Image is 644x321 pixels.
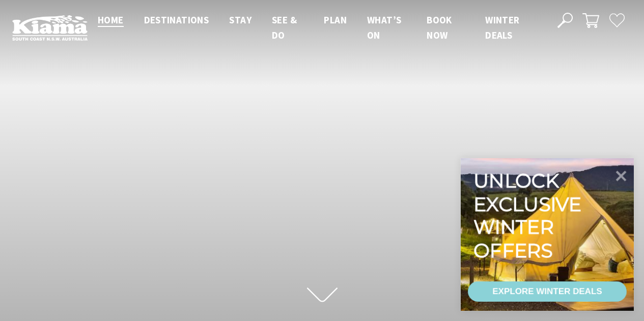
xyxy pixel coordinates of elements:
span: Winter Deals [485,14,519,41]
span: Destinations [144,14,209,26]
nav: Main Menu [88,12,546,43]
span: Plan [324,14,347,26]
span: Book now [427,14,452,41]
span: See & Do [272,14,297,41]
div: EXPLORE WINTER DEALS [492,281,602,302]
a: EXPLORE WINTER DEALS [468,281,627,302]
img: Kiama Logo [12,15,88,41]
div: Unlock exclusive winter offers [473,169,586,262]
span: What’s On [367,14,401,41]
span: Stay [229,14,251,26]
span: Home [98,14,124,26]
